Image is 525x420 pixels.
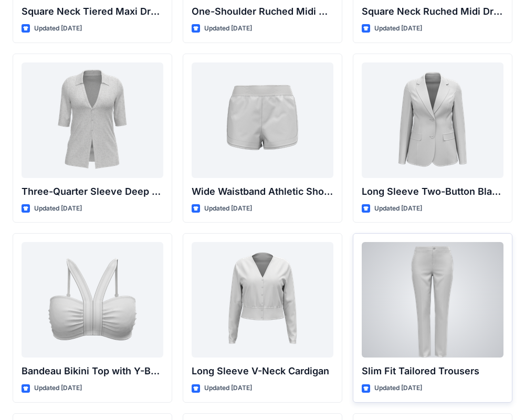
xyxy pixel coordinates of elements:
p: Updated [DATE] [374,23,422,34]
p: Updated [DATE] [34,23,82,34]
a: Slim Fit Tailored Trousers [362,242,503,358]
p: Three-Quarter Sleeve Deep V-Neck Button-Down Top [22,184,163,199]
a: Wide Waistband Athletic Shorts [192,62,333,178]
p: Updated [DATE] [374,383,422,394]
p: Wide Waistband Athletic Shorts [192,184,333,199]
p: Long Sleeve Two-Button Blazer with Flap Pockets [362,184,503,199]
p: Updated [DATE] [204,383,252,394]
p: One-Shoulder Ruched Midi Dress with Asymmetrical Hem [192,4,333,19]
p: Slim Fit Tailored Trousers [362,364,503,379]
a: Long Sleeve Two-Button Blazer with Flap Pockets [362,62,503,178]
p: Updated [DATE] [34,203,82,214]
p: Bandeau Bikini Top with Y-Back Straps and Stitch Detail [22,364,163,379]
a: Long Sleeve V-Neck Cardigan [192,242,333,358]
p: Updated [DATE] [204,23,252,34]
p: Long Sleeve V-Neck Cardigan [192,364,333,379]
p: Updated [DATE] [204,203,252,214]
p: Square Neck Tiered Maxi Dress with Ruffle Sleeves [22,4,163,19]
a: Bandeau Bikini Top with Y-Back Straps and Stitch Detail [22,242,163,358]
p: Updated [DATE] [34,383,82,394]
p: Updated [DATE] [374,203,422,214]
p: Square Neck Ruched Midi Dress with Asymmetrical Hem [362,4,503,19]
a: Three-Quarter Sleeve Deep V-Neck Button-Down Top [22,62,163,178]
